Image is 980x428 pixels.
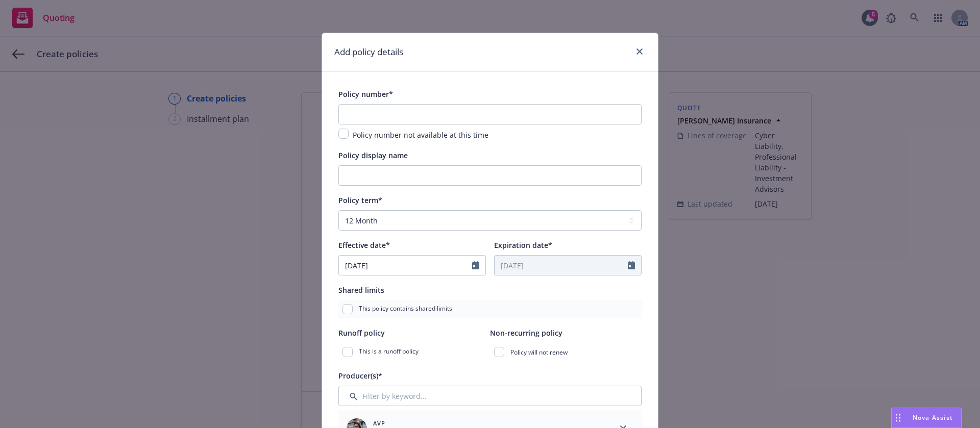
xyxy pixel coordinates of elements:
[338,240,390,250] span: Effective date*
[628,261,635,269] svg: Calendar
[494,240,552,250] span: Expiration date*
[633,45,646,58] a: close
[495,256,628,275] input: MM/DD/YYYY
[338,371,382,381] span: Producer(s)*
[353,130,488,140] span: Policy number not available at this time
[338,285,384,295] span: Shared limits
[334,45,403,59] h1: Add policy details
[338,195,382,205] span: Policy term*
[490,343,642,361] div: Policy will not renew
[338,300,642,318] div: This policy contains shared limits
[913,413,953,422] span: Nova Assist
[338,89,393,99] span: Policy number*
[472,261,479,269] svg: Calendar
[338,343,490,361] div: This is a runoff policy
[338,328,385,338] span: Runoff policy
[892,408,904,427] div: Drag to move
[891,408,962,428] button: Nova Assist
[339,256,472,275] input: MM/DD/YYYY
[338,150,408,160] span: Policy display name
[490,328,562,338] span: Non-recurring policy
[338,386,642,406] input: Filter by keyword...
[373,419,430,427] span: AVP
